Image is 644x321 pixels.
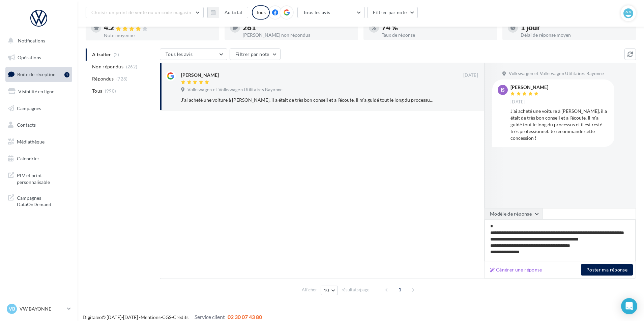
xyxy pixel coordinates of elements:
button: Notifications [4,34,71,48]
span: Volkswagen et Volkswagen Utilitaires Bayonne [509,71,604,77]
span: Visibilité en ligne [18,89,54,94]
span: Afficher [302,287,317,293]
span: Tous les avis [303,9,330,15]
div: Taux de réponse [382,33,492,37]
a: Digitaleo [83,314,102,320]
button: Au total [207,7,248,18]
a: Médiathèque [4,135,74,149]
button: Tous les avis [160,49,227,60]
button: Modèle de réponse [484,208,543,220]
div: J’ai acheté une voiture à [PERSON_NAME], il a était de très bon conseil et a l’écoute. Il m’a gui... [510,108,609,141]
span: Médiathèque [17,139,45,145]
button: 10 [321,286,338,295]
a: Campagnes DataOnDemand [4,191,74,211]
span: [DATE] [463,72,478,78]
button: Au total [219,7,248,18]
span: Service client [195,314,225,320]
button: Générer une réponse [487,266,545,274]
button: Poster ma réponse [581,264,633,276]
span: Campagnes [17,105,41,111]
div: 1 [64,72,69,77]
div: [PERSON_NAME] non répondus [243,33,353,37]
span: Contacts [17,122,36,128]
a: Mentions [141,314,160,320]
span: is [501,87,505,93]
span: résultats/page [342,287,370,293]
button: Filtrer par note [230,49,281,60]
span: 02 30 07 43 80 [228,314,262,320]
div: 74 % [382,24,492,31]
span: 1 [394,284,405,295]
span: Notifications [18,38,45,43]
button: Choisir un point de vente ou un code magasin [86,7,204,18]
a: Crédits [173,314,188,320]
a: Visibilité en ligne [4,85,74,99]
button: Tous les avis [297,7,365,18]
a: Campagnes [4,101,74,116]
div: 4.2 [104,24,214,32]
span: Choisir un point de vente ou un code magasin [91,9,191,15]
span: Tous les avis [166,51,193,57]
a: Contacts [4,118,74,132]
span: Calendrier [17,156,39,161]
span: Opérations [18,55,41,60]
span: (262) [126,64,138,69]
span: Répondus [92,75,114,82]
p: VW BAYONNE [20,306,64,312]
a: Boîte de réception1 [4,67,74,82]
span: 10 [324,288,329,293]
a: CGS [162,314,171,320]
div: [PERSON_NAME] [510,85,548,90]
a: PLV et print personnalisable [4,168,74,188]
span: Non répondus [92,63,123,70]
span: Campagnes DataOnDemand [17,193,69,208]
div: Open Intercom Messenger [621,298,637,314]
div: Tous [252,5,270,20]
span: © [DATE]-[DATE] - - - [83,314,262,320]
button: Filtrer par note [367,7,418,18]
div: Délai de réponse moyen [521,33,631,37]
a: VB VW BAYONNE [5,302,72,315]
div: 1 jour [521,24,631,31]
span: PLV et print personnalisable [17,171,69,185]
span: Volkswagen et Volkswagen Utilitaires Bayonne [187,87,283,93]
span: [DATE] [510,99,525,105]
span: (990) [105,88,116,94]
a: Calendrier [4,152,74,166]
div: [PERSON_NAME] [181,72,219,78]
div: J’ai acheté une voiture à [PERSON_NAME], il a était de très bon conseil et a l’écoute. Il m’a gui... [181,97,434,103]
div: 261 [243,24,353,31]
a: Opérations [4,51,74,65]
div: Note moyenne [104,33,214,38]
span: Tous [92,88,102,94]
span: (728) [116,76,128,82]
span: VB [9,306,15,312]
span: Boîte de réception [17,71,56,77]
